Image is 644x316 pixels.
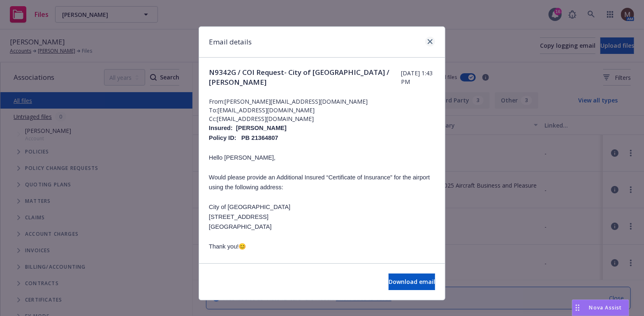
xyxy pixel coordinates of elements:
[209,37,252,47] h1: Email details
[425,37,435,46] a: close
[209,114,435,123] span: Cc: [EMAIL_ADDRESS][DOMAIN_NAME]
[209,214,269,220] span: [STREET_ADDRESS]
[209,204,290,210] span: City of [GEOGRAPHIC_DATA]
[209,174,430,191] span: Would please provide an Additional Insured “Certificate of Insurance” for the airport using the f...
[389,274,435,290] button: Download email
[209,125,287,131] span: Insured: [PERSON_NAME]
[209,97,435,106] span: From: [PERSON_NAME][EMAIL_ADDRESS][DOMAIN_NAME]
[401,69,435,86] span: [DATE] 1:43 PM
[209,223,272,230] span: [GEOGRAPHIC_DATA]
[572,300,629,316] button: Nova Assist
[209,154,276,161] span: Hello [PERSON_NAME],
[572,300,583,316] div: Drag to move
[589,304,622,311] span: Nova Assist
[209,67,401,87] span: N9342G / COI Request- City of [GEOGRAPHIC_DATA] / [PERSON_NAME]
[209,243,239,250] span: Thank you!
[209,106,435,114] span: To: [EMAIL_ADDRESS][DOMAIN_NAME]
[209,135,278,141] span: Policy ID: PB 21364807
[389,278,435,286] span: Download email
[239,243,246,250] span: 😊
